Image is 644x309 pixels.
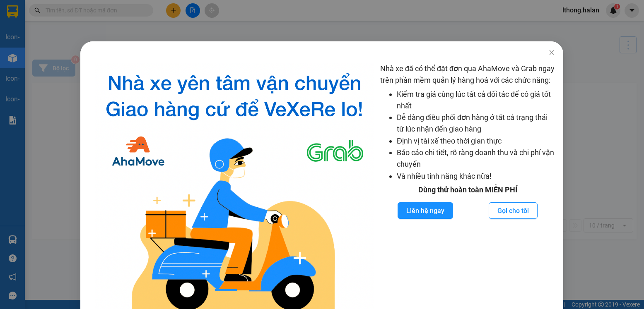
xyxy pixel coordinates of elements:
[549,49,555,56] span: close
[397,112,555,135] li: Dễ dàng điều phối đơn hàng ở tất cả trạng thái từ lúc nhận đến giao hàng
[380,184,555,196] div: Dùng thử hoàn toàn MIỄN PHÍ
[398,202,453,219] button: Liên hệ ngay
[397,89,555,112] li: Kiểm tra giá cùng lúc tất cả đối tác để có giá tốt nhất
[497,206,529,216] span: Gọi cho tôi
[489,202,538,219] button: Gọi cho tôi
[397,135,555,147] li: Định vị tài xế theo thời gian thực
[540,41,564,65] button: Close
[397,170,555,182] li: Và nhiều tính năng khác nữa!
[407,206,445,216] span: Liên hệ ngay
[397,147,555,170] li: Báo cáo chi tiết, rõ ràng doanh thu và chi phí vận chuyển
